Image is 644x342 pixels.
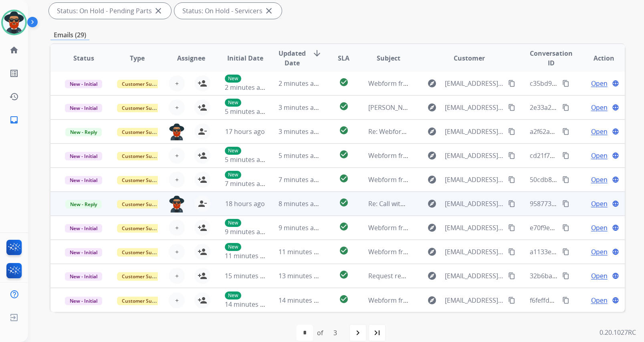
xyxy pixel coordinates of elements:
mat-icon: explore [427,199,437,208]
span: [EMAIL_ADDRESS][DOMAIN_NAME] [445,103,504,112]
span: Assignee [177,53,205,63]
mat-icon: content_copy [508,200,515,207]
mat-icon: explore [427,295,437,305]
mat-icon: person_add [198,175,207,184]
span: New - Initial [65,297,102,305]
span: Webform from [EMAIL_ADDRESS][DOMAIN_NAME] on [DATE] [368,296,550,305]
span: Subject [377,53,400,63]
mat-icon: explore [427,103,437,112]
span: 11 minutes ago [225,251,271,260]
span: 15 minutes ago [225,271,271,280]
mat-icon: content_copy [562,80,569,87]
p: New [225,99,241,107]
mat-icon: navigate_next [353,328,363,338]
mat-icon: person_remove [198,199,207,208]
span: 14 minutes ago [225,300,271,309]
p: New [225,243,241,251]
p: 0.20.1027RC [600,328,636,337]
mat-icon: explore [427,271,437,281]
mat-icon: check_circle [339,198,349,207]
mat-icon: explore [427,127,437,136]
span: + [175,175,179,184]
span: [PERSON_NAME] - [PHONE_NUMBER] [368,103,479,112]
span: 17 hours ago [225,127,265,136]
img: avatar [3,11,25,34]
mat-icon: content_copy [562,272,569,279]
span: Open [591,151,608,160]
span: Open [591,247,608,257]
div: of [317,328,323,338]
mat-icon: check_circle [339,77,349,87]
span: 5 minutes ago [225,155,268,164]
mat-icon: person_add [198,271,207,281]
span: 7 minutes ago [225,179,268,188]
span: Open [591,295,608,305]
span: 18 hours ago [225,199,265,208]
span: Open [591,103,608,112]
span: Updated Date [279,49,306,68]
mat-icon: language [612,200,619,207]
span: + [175,79,179,88]
mat-icon: check_circle [339,174,349,183]
span: + [175,271,179,281]
span: Webform from [EMAIL_ADDRESS][DOMAIN_NAME] on [DATE] [368,247,550,256]
span: + [175,151,179,160]
mat-icon: language [612,128,619,135]
span: 5 minutes ago [279,151,321,160]
mat-icon: content_copy [562,152,569,159]
span: Open [591,271,608,281]
span: Open [591,175,608,184]
mat-icon: explore [427,151,437,160]
span: Webform from [EMAIL_ADDRESS][DOMAIN_NAME] on [DATE] [368,175,550,184]
span: 3 minutes ago [279,103,321,112]
mat-icon: language [612,297,619,304]
button: + [169,99,185,115]
th: Action [571,44,625,72]
mat-icon: content_copy [562,104,569,111]
span: Webform from [EMAIL_ADDRESS][DOMAIN_NAME] on [DATE] [368,151,550,160]
mat-icon: content_copy [508,104,515,111]
span: New - Initial [65,224,102,233]
span: 9 minutes ago [225,227,268,236]
mat-icon: language [612,176,619,183]
span: New - Reply [65,128,102,136]
mat-icon: content_copy [508,176,515,183]
span: [EMAIL_ADDRESS][DOMAIN_NAME] [445,175,504,184]
mat-icon: content_copy [562,176,569,183]
mat-icon: check_circle [339,270,349,279]
mat-icon: arrow_downward [312,49,322,58]
mat-icon: content_copy [562,248,569,255]
mat-icon: person_add [198,247,207,257]
mat-icon: explore [427,175,437,184]
mat-icon: language [612,152,619,159]
span: SLA [338,53,349,63]
mat-icon: person_remove [198,127,207,136]
span: Customer Support [117,248,169,257]
span: New - Initial [65,248,102,257]
span: 8 minutes ago [279,199,321,208]
mat-icon: inbox [9,115,19,125]
p: Emails (29) [50,30,89,40]
p: New [225,291,241,300]
mat-icon: explore [427,247,437,257]
mat-icon: content_copy [508,297,515,304]
button: + [169,148,185,164]
span: Request received] Resolve the issue and log your decision. ͏‌ ͏‌ ͏‌ ͏‌ ͏‌ ͏‌ ͏‌ ͏‌ ͏‌ ͏‌ ͏‌ ͏‌ ͏‌... [368,271,605,280]
span: Type [130,53,145,63]
mat-icon: content_copy [562,200,569,207]
span: + [175,103,179,112]
mat-icon: content_copy [562,297,569,304]
div: Status: On Hold - Pending Parts [49,3,171,19]
span: New - Initial [65,176,102,184]
span: Customer Support [117,128,169,136]
span: 2 minutes ago [279,79,321,88]
span: Webform from [EMAIL_ADDRESS][DOMAIN_NAME] on [DATE] [368,223,550,232]
button: + [169,292,185,308]
img: agent-avatar [169,123,185,140]
span: Status [73,53,94,63]
span: Open [591,79,608,88]
span: + [175,247,179,257]
div: Status: On Hold - Servicers [174,3,282,19]
p: New [225,75,241,83]
mat-icon: language [612,104,619,111]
